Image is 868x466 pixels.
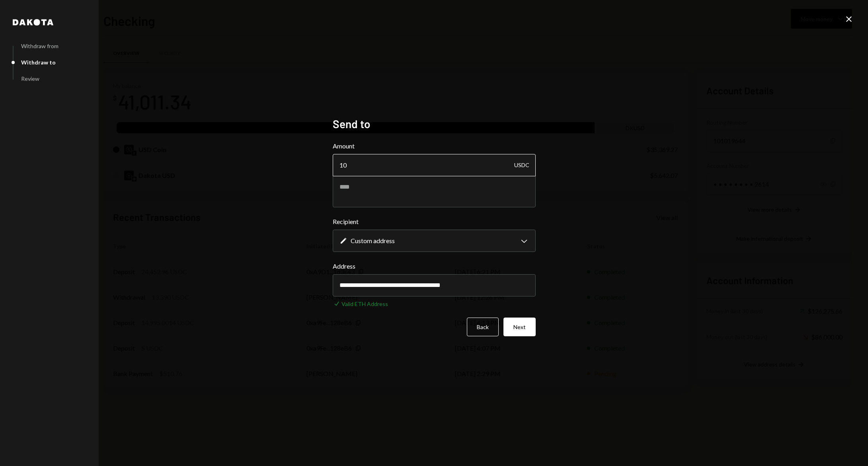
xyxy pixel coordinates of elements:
[333,217,536,226] label: Recipient
[21,75,39,82] div: Review
[333,230,536,252] button: Recipient
[503,318,536,336] button: Next
[467,318,499,336] button: Back
[333,141,536,151] label: Amount
[341,300,388,308] div: Valid ETH Address
[21,43,59,49] div: Withdraw from
[333,154,536,176] input: Enter amount
[333,261,536,271] label: Address
[514,154,529,176] div: USDC
[333,116,536,132] h2: Send to
[21,59,56,66] div: Withdraw to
